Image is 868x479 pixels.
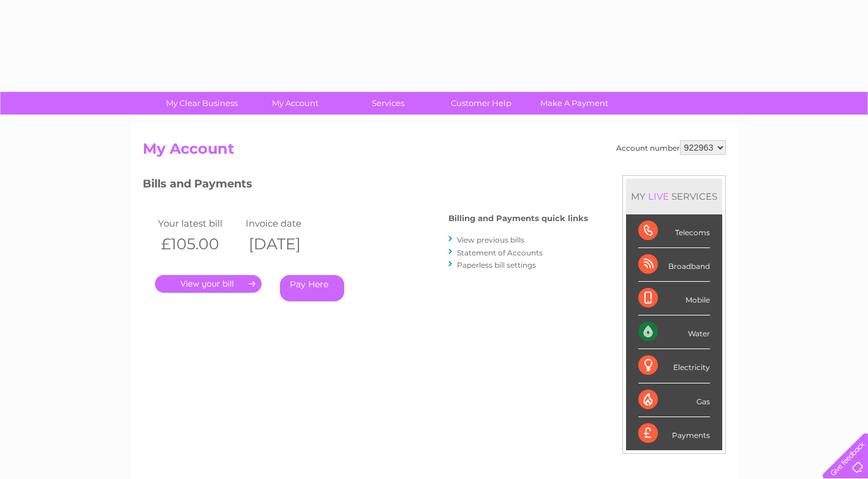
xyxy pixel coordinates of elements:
div: Account number [616,140,726,155]
td: Invoice date [243,215,331,232]
a: . [155,275,262,293]
div: MY SERVICES [626,179,722,214]
a: My Account [244,92,345,115]
a: Paperless bill settings [457,260,536,270]
a: Services [338,92,439,115]
a: Statement of Accounts [457,248,543,257]
th: [DATE] [243,232,331,257]
a: Pay Here [280,275,344,301]
h3: Bills and Payments [143,175,588,197]
h2: My Account [143,140,726,164]
div: Gas [638,383,710,417]
th: £105.00 [155,232,243,257]
a: Customer Help [431,92,532,115]
a: My Clear Business [151,92,252,115]
div: Payments [638,417,710,450]
div: Telecoms [638,214,710,248]
div: Mobile [638,282,710,315]
div: Water [638,315,710,349]
div: LIVE [646,190,671,202]
a: View previous bills [457,235,524,244]
div: Electricity [638,349,710,383]
h4: Billing and Payments quick links [448,214,588,223]
div: Broadband [638,248,710,282]
a: Make A Payment [524,92,625,115]
td: Your latest bill [155,215,243,232]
